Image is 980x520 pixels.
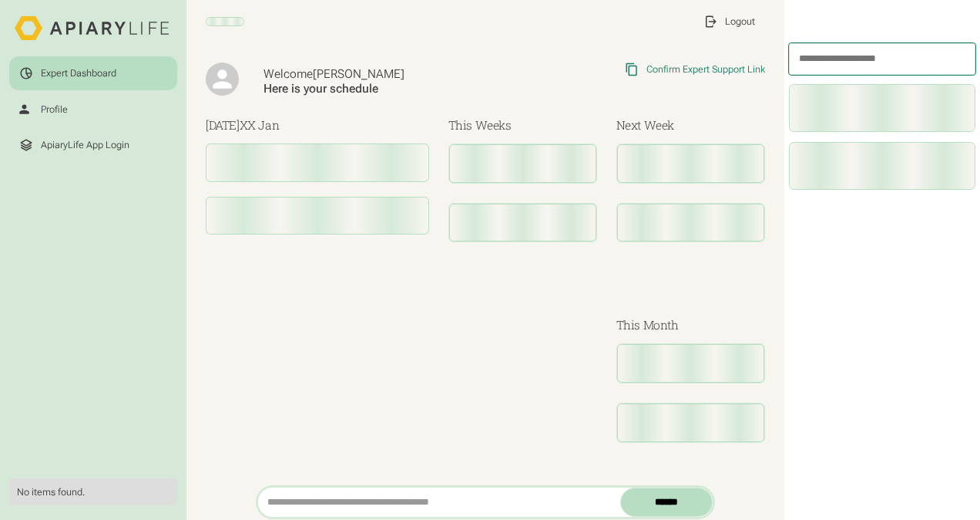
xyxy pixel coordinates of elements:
div: Expert Dashboard [41,67,116,79]
a: Logout [694,5,765,38]
div: Welcome [263,67,512,82]
a: Expert Dashboard [9,56,176,89]
h3: This Weeks [448,116,597,134]
span: XX Jan [240,117,280,133]
div: ApiaryLife App Login [41,139,129,151]
h3: [DATE] [206,116,429,134]
a: ApiaryLife App Login [9,128,176,161]
h3: Next Week [616,116,765,134]
div: Here is your schedule [263,82,512,96]
a: Profile [9,93,176,126]
div: No items found. [17,486,169,498]
h3: This Month [616,316,765,334]
div: Confirm Expert Support Link [646,63,765,76]
div: Profile [41,103,68,116]
span: [PERSON_NAME] [313,67,404,81]
div: Logout [725,15,755,28]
